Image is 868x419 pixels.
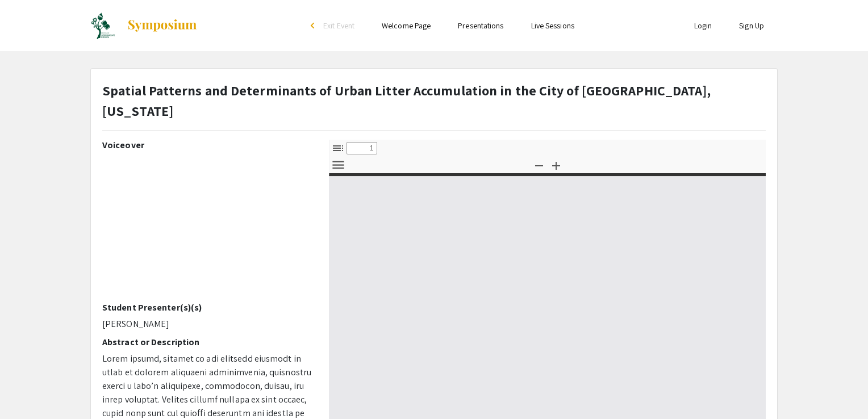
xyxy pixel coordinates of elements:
img: Symposium by ForagerOne [127,19,198,32]
button: Tools [328,157,348,173]
h2: Abstract or Description [102,337,312,347]
a: Summer Research Symposium 2025 [90,11,198,40]
button: Zoom Out [529,157,549,173]
h2: Student Presenter(s)(s) [102,302,312,313]
p: [PERSON_NAME] [102,317,312,331]
button: Toggle Sidebar [328,140,348,156]
button: Zoom In [546,157,566,173]
div: arrow_back_ios [311,22,318,29]
input: Page [347,142,377,154]
a: Welcome Page [382,20,431,31]
a: Sign Up [739,20,764,31]
span: Exit Event [323,20,354,31]
img: Summer Research Symposium 2025 [90,11,115,40]
a: Presentations [458,20,503,31]
a: Login [694,20,712,31]
strong: Spatial Patterns and Determinants of Urban Litter Accumulation in the City of [GEOGRAPHIC_DATA], ... [102,81,711,120]
h2: Voiceover [102,140,312,150]
iframe: Chat [820,368,859,410]
a: Live Sessions [531,20,574,31]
